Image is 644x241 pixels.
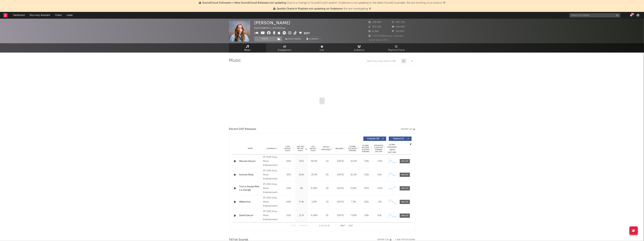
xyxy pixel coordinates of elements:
a: Dashboard [11,12,27,19]
input: Search by song name or URL [365,60,401,63]
button: Originals(16) [363,137,386,141]
div: [DATE] [335,160,346,163]
span: Features ( 1 ) [391,138,407,140]
div: 591k [283,160,294,163]
span: 1 277 503 Monthly Listeners [369,35,404,37]
span: : Due to a change to SoundCloud's system, Sodatone is not updating to the latest SoundCloud data.... [202,2,442,4]
a: Mélatonine [239,200,261,204]
div: (P) 2025 Sony Music Entertainment France [263,196,281,208]
span: 109 000 [392,26,405,28]
span: Live [320,48,324,52]
div: 4.28M [309,187,320,190]
a: Charts [52,12,64,19]
span: Last Day Spotify Plays [296,146,305,152]
div: 724k [361,160,372,163]
input: Search for artists [570,13,620,17]
span: to [321,225,323,227]
div: 149k [283,200,294,204]
div: (P) 2025 Sony Music Entertainment France SAS [263,209,281,222]
span: Playlists/Charts [388,48,405,52]
button: + Add TikTok Sound [392,239,415,241]
div: Global Streaming Trend (Last 60D) [387,143,397,154]
span: Copyright [266,148,276,150]
span: Engagement [278,48,292,52]
div: 1 5 17 [315,224,334,228]
span: Global ATD Audio Streams [348,146,357,152]
span: Spotify Charts & Playlists not updating on Sodatone [277,7,343,10]
a: Audience [341,43,378,53]
a: Engagement [266,43,303,53]
button: Edit [304,31,310,35]
div: 337k [283,173,294,177]
a: Playlists/Charts [378,43,415,53]
span: Originals ( 16 ) [366,138,381,140]
a: Mauvais Garçon [239,160,261,163]
div: Name [239,147,261,150]
a: Tout a changé (Rien n'a changé) [239,185,261,192]
span: Estimated % Playlist Streams Last Day [374,144,383,153]
div: [GEOGRAPHIC_DATA] | Pop [254,26,289,30]
button: Track [254,36,276,42]
span: Benchmark [289,37,301,41]
span: Global Rolling 7D Audio Streams [361,144,370,153]
div: (P) 2024 Sony Music Entertainment France SAS [263,155,281,167]
div: N/A [374,214,385,217]
div: ~ 40 % [374,187,385,190]
a: Summer Body [239,173,261,177]
a: Benchmark [284,36,303,42]
span: 6 300 [369,30,379,33]
button: Export CSV [401,128,415,130]
div: N/A [374,173,385,177]
span: SoundCloud Followers + New SoundCloud Releases not updating [202,2,286,4]
button: 86 [630,14,632,17]
span: of [325,225,327,227]
a: Music [229,43,266,53]
button: Features(1) [389,137,412,141]
div: [PERSON_NAME] [254,20,291,25]
div: (P) 2025 Sony Music Entertainment France [263,182,281,195]
span: Dismiss [443,2,445,4]
span: Audience [354,48,364,52]
div: <5% [374,200,385,204]
div: 60 [321,173,333,177]
span: Recent DSP Releases [229,127,256,131]
span: Summary [309,38,319,40]
span: Dismiss [369,7,371,10]
button: Previous [299,225,308,227]
div: 101k [283,214,294,217]
span: Released [336,148,344,150]
span: : We are investigating [277,7,368,10]
span: ATD Spotify Plays [309,146,318,152]
span: 307 100 [369,26,381,28]
div: 86 [631,13,634,15]
div: 28.3M [309,173,320,177]
span: Spotify Popularity [321,146,331,151]
a: Discovery Assistant [27,12,52,19]
div: 5.16M [348,187,359,190]
button: Last [349,225,353,227]
div: [DATE] [335,187,346,190]
button: First [291,225,296,227]
button: + Add TikTok Sound [395,239,415,241]
div: ~ 10 % [374,160,385,163]
div: 50.2M [348,160,359,163]
div: 5.8M [309,200,320,204]
a: Gentil Garçon [239,214,261,217]
div: 58 [321,187,333,190]
button: Next [341,225,345,227]
div: 31k [296,187,307,190]
span: 7 Day Spotify Plays [283,146,292,152]
div: 161k [361,200,372,204]
span: Music [244,48,251,52]
div: 63 [321,160,333,163]
div: [DATE] [335,200,346,204]
div: 59 [321,200,333,204]
div: [DATE] [335,214,346,217]
button: Export CSV [378,239,392,241]
div: [DATE] [335,173,346,177]
span: 907 762 [392,21,405,23]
